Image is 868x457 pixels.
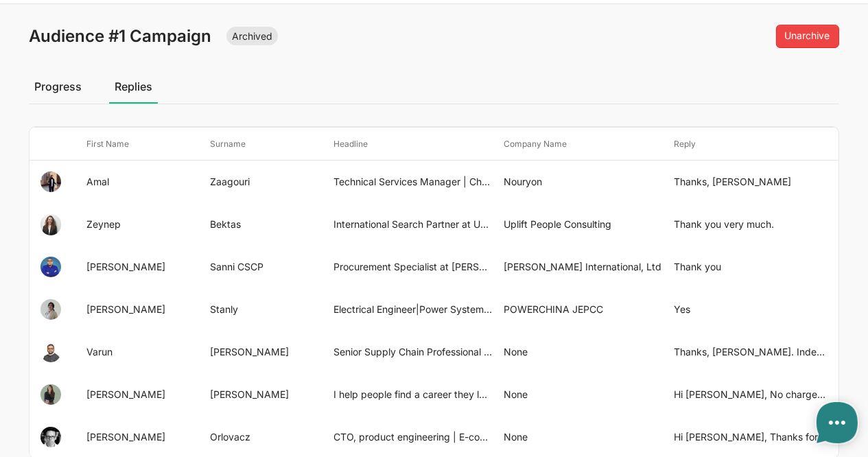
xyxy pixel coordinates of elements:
td: Senior Supply Chain Professional and Aeronautical Engineer with experience in managing end-to-end... [328,331,498,373]
th: Reply [668,128,838,161]
th: First Name [81,128,204,161]
td: None [498,331,668,373]
img: Nicola Beck [40,384,61,405]
a: [PERSON_NAME] [210,388,289,400]
a: Bektas [210,218,241,230]
td: I help people find a career they love. Career Coaching Programs | Career Development | Search Str... [328,373,498,416]
td: [PERSON_NAME] International, Ltd [498,246,668,288]
span: Audience #1 Campaign [29,26,211,46]
a: Zaagouri [210,176,250,187]
span: Archived [226,27,278,46]
img: Samson Sanni CSCP [40,257,61,277]
td: Hi [PERSON_NAME], No charge, this is purely a consultation. thanks [668,373,838,416]
img: Peter Orlovacz [40,427,61,447]
a: [PERSON_NAME] [86,388,165,400]
a: Orlovacz [210,431,250,443]
a: Unarchive [776,25,839,48]
a: Varun [86,346,113,358]
td: Electrical Engineer|Power System Studies and Design|Renewable Energy Systems|Ex-[PERSON_NAME]|Cer... [328,288,498,331]
a: Progress [29,69,87,104]
a: Sanni CSCP [210,261,263,272]
td: Nouryon [498,161,668,204]
a: Stanly [210,303,238,315]
td: None [498,373,668,416]
td: Uplift People Consulting [498,203,668,246]
td: Yes [668,288,838,331]
td: Procurement Specialist at [PERSON_NAME] International Inc. [328,246,498,288]
img: Zeynep Bektas [40,214,61,235]
a: Replies [109,69,158,104]
td: International Search Partner at Uplift People Consulting [328,203,498,246]
a: [PERSON_NAME] [86,431,165,443]
th: Surname [204,128,328,161]
td: Thanks, [PERSON_NAME] [668,161,838,204]
a: Amal [86,176,109,187]
td: Thanks, [PERSON_NAME]. Indeed, it was very helpful thanks. I'll be in touch in about a month to s... [668,331,838,373]
img: Amal Zaagouri [40,172,61,192]
a: [PERSON_NAME] [86,303,165,315]
td: Thank you very much. [668,203,838,246]
td: POWERCHINA JEPCC [498,288,668,331]
th: Headline [328,128,498,161]
img: Lavina Shilpa Stanly [40,299,61,320]
a: [PERSON_NAME] [210,346,289,358]
a: [PERSON_NAME] [86,261,165,272]
td: Technical Services Manager | Changemaker in Home & Personal Care | Growth & Customer Engagement |... [328,161,498,204]
img: Varun Patel [40,342,61,362]
td: Thank you [668,246,838,288]
a: Zeynep [86,218,121,230]
th: Company Name [498,128,668,161]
